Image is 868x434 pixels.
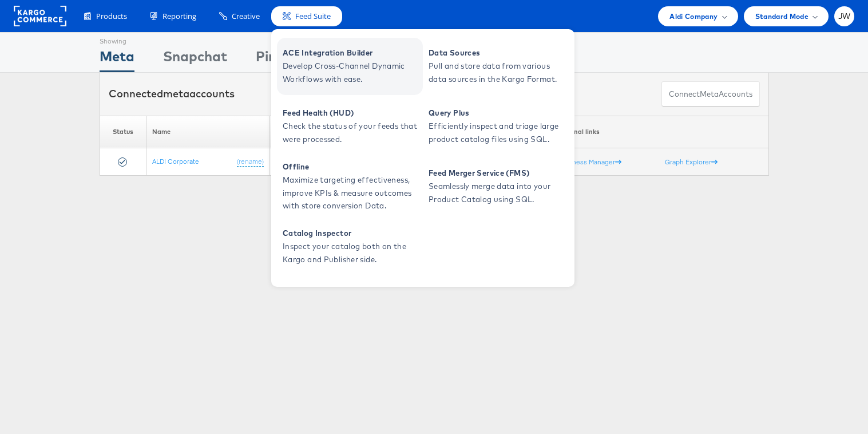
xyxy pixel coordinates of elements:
[277,218,423,275] a: Catalog Inspector Inspect your catalog both on the Kargo and Publisher side.
[256,46,316,72] div: Pinterest
[283,227,420,240] span: Catalog Inspector
[295,11,331,22] span: Feed Suite
[163,87,189,100] span: meta
[277,38,423,95] a: ACE Integration Builder Develop Cross-Channel Dynamic Workflows with ease.
[152,157,199,165] a: ALDI Corporate
[429,167,566,180] span: Feed Merger Service (FMS)
[283,106,420,120] span: Feed Health (HUD)
[100,33,134,46] div: Showing
[162,11,196,22] span: Reporting
[669,10,718,22] span: Aldi Company
[755,10,808,22] span: Standard Mode
[283,120,420,146] span: Check the status of your feeds that were processed.
[283,46,420,60] span: ACE Integration Builder
[237,157,264,167] a: (rename)
[283,173,420,212] span: Maximize targeting effectiveness, improve KPIs & measure outcomes with store conversion Data.
[429,46,566,60] span: Data Sources
[109,86,235,101] div: Connected accounts
[283,240,420,266] span: Inspect your catalog both on the Kargo and Publisher side.
[700,89,719,100] span: meta
[146,116,270,148] th: Name
[661,81,760,107] button: ConnectmetaAccounts
[838,13,851,20] span: JW
[277,98,423,155] a: Feed Health (HUD) Check the status of your feeds that were processed.
[270,116,328,148] th: Currency
[423,158,569,215] a: Feed Merger Service (FMS) Seamlessly merge data into your Product Catalog using SQL.
[283,60,420,86] span: Develop Cross-Channel Dynamic Workflows with ease.
[232,11,260,22] span: Creative
[277,158,423,215] a: Offline Maximize targeting effectiveness, improve KPIs & measure outcomes with store conversion D...
[429,106,566,120] span: Query Plus
[665,157,718,166] a: Graph Explorer
[429,120,566,146] span: Efficiently inspect and triage large product catalog files using SQL.
[270,148,328,176] td: USD
[100,116,146,148] th: Status
[163,46,227,72] div: Snapchat
[429,60,566,86] span: Pull and store data from various data sources in the Kargo Format.
[423,98,569,155] a: Query Plus Efficiently inspect and triage large product catalog files using SQL.
[96,11,127,22] span: Products
[423,38,569,95] a: Data Sources Pull and store data from various data sources in the Kargo Format.
[100,46,134,72] div: Meta
[283,160,420,173] span: Offline
[559,157,621,166] a: Business Manager
[429,180,566,206] span: Seamlessly merge data into your Product Catalog using SQL.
